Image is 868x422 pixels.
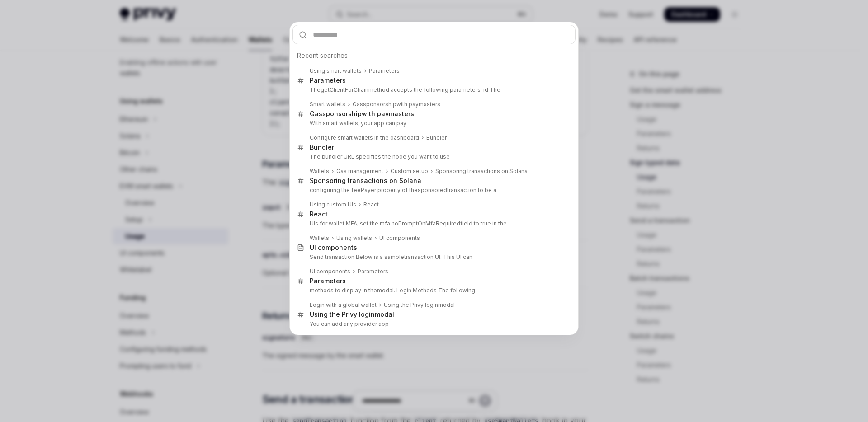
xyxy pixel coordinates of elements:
div: Using smart wallets [310,67,362,75]
div: Using wallets [336,234,372,242]
b: modal [377,287,394,294]
div: Custom setup [391,168,428,175]
p: The method accepts the following parameters: id The [310,86,557,94]
div: Using the Privy login [310,310,394,319]
div: Smart wallets [310,101,345,108]
b: transaction UI [404,253,440,260]
div: Login with a global wallet [310,301,377,309]
p: You can add any provider app [310,320,557,328]
p: methods to display in the . Login Methods The following [310,287,557,294]
p: configuring the feePayer property of the transaction to be a [310,187,557,194]
b: modal [375,310,394,318]
div: Configure smart wallets in the dashboard [310,134,419,141]
div: Wallets [310,234,329,242]
b: sponsored [418,187,447,193]
b: modal [438,301,455,308]
div: Gas with paymasters [353,101,440,108]
p: With smart wallets, your app can pay [310,120,557,127]
div: Sponsoring transactions on Solana [310,177,421,185]
div: UI components [310,268,350,275]
p: UIs for wallet MFA, set the mfa. field to true in the [310,220,557,227]
div: UI components [310,244,357,252]
div: Parameters [369,67,400,75]
div: Parameters [358,268,388,275]
div: React [363,201,379,208]
div: Parameters [310,277,346,285]
div: Gas with paymasters [310,110,414,118]
div: React [310,210,328,218]
div: UI components [379,234,420,242]
div: Using custom UIs [310,201,356,208]
b: sponsorship [322,110,362,117]
div: Using the Privy login [384,301,455,309]
div: Parameters [310,76,346,84]
b: Bundler [310,143,334,151]
div: Wallets [310,168,329,175]
p: Send transaction Below is a sample . This UI can [310,253,557,261]
b: Bundler [426,134,447,141]
b: sponsorship [363,101,396,108]
p: The bundler URL specifies the node you want to use [310,153,557,160]
div: Sponsoring transactions on Solana [435,168,528,175]
b: noPromptOnMfaRequired [392,220,460,227]
div: Gas management [336,168,383,175]
b: getClientForChain [321,86,368,93]
span: Recent searches [297,51,348,60]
